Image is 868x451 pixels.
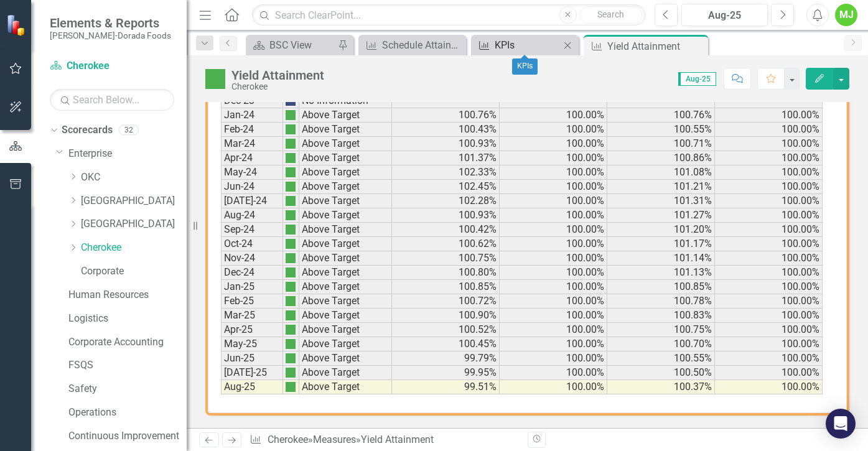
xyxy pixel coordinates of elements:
[392,294,500,309] td: 100.72%
[286,139,296,149] img: png;base64,iVBORw0KGgoAAAANSUhEUgAAAFwAAABcCAMAAADUMSJqAAAAA1BMVEVNr1CdzNKbAAAAH0lEQVRoge3BgQAAAA...
[715,266,823,280] td: 100.00%
[221,380,283,394] td: Aug-25
[715,251,823,266] td: 100.00%
[715,208,823,223] td: 100.00%
[286,382,296,392] img: png;base64,iVBORw0KGgoAAAANSUhEUgAAAFwAAABcCAMAAADUMSJqAAAAA1BMVEVNr1CdzNKbAAAAH0lEQVRoge3BgQAAAA...
[607,108,715,123] td: 100.76%
[500,366,607,380] td: 100.00%
[607,165,715,180] td: 101.08%
[392,194,500,208] td: 102.28%
[715,323,823,337] td: 100.00%
[299,380,392,394] td: Above Target
[392,180,500,194] td: 102.45%
[221,137,283,151] td: Mar-24
[250,433,518,447] div: » »
[607,366,715,380] td: 100.50%
[500,223,607,237] td: 100.00%
[286,210,296,220] img: png;base64,iVBORw0KGgoAAAANSUhEUgAAAFwAAABcCAMAAADUMSJqAAAAA1BMVEVNr1CdzNKbAAAAH0lEQVRoge3BgQAAAA...
[607,151,715,165] td: 100.86%
[299,180,392,194] td: Above Target
[221,337,283,351] td: May-25
[392,137,500,151] td: 100.93%
[68,312,187,326] a: Logistics
[221,123,283,137] td: Feb-24
[81,264,187,279] a: Corporate
[68,429,187,444] a: Continuous Improvement
[81,241,187,255] a: Cherokee
[299,208,392,223] td: Above Target
[500,165,607,180] td: 100.00%
[500,137,607,151] td: 100.00%
[221,266,283,280] td: Dec-24
[221,351,283,366] td: Jun-25
[286,153,296,163] img: png;base64,iVBORw0KGgoAAAANSUhEUgAAAFwAAABcCAMAAADUMSJqAAAAA1BMVEVNr1CdzNKbAAAAH0lEQVRoge3BgQAAAA...
[500,237,607,251] td: 100.00%
[500,337,607,351] td: 100.00%
[286,239,296,249] img: png;base64,iVBORw0KGgoAAAANSUhEUgAAAFwAAABcCAMAAADUMSJqAAAAA1BMVEVNr1CdzNKbAAAAH0lEQVRoge3BgQAAAA...
[299,337,392,351] td: Above Target
[286,196,296,206] img: png;base64,iVBORw0KGgoAAAANSUhEUgAAAFwAAABcCAMAAADUMSJqAAAAA1BMVEVNr1CdzNKbAAAAH0lEQVRoge3BgQAAAA...
[715,165,823,180] td: 100.00%
[392,323,500,337] td: 100.52%
[500,108,607,123] td: 100.00%
[495,37,560,53] div: KPIs
[500,309,607,323] td: 100.00%
[607,237,715,251] td: 101.17%
[299,251,392,266] td: Above Target
[382,37,463,53] div: Schedule Attainment
[500,123,607,137] td: 100.00%
[715,123,823,137] td: 100.00%
[81,170,187,185] a: OKC
[392,337,500,351] td: 100.45%
[286,110,296,120] img: png;base64,iVBORw0KGgoAAAANSUhEUgAAAFwAAABcCAMAAADUMSJqAAAAA1BMVEVNr1CdzNKbAAAAH0lEQVRoge3BgQAAAA...
[299,266,392,280] td: Above Target
[286,368,296,378] img: png;base64,iVBORw0KGgoAAAANSUhEUgAAAFwAAABcCAMAAADUMSJqAAAAA1BMVEVNr1CdzNKbAAAAH0lEQVRoge3BgQAAAA...
[221,294,283,309] td: Feb-25
[826,409,856,439] div: Open Intercom Messenger
[715,309,823,323] td: 100.00%
[299,309,392,323] td: Above Target
[607,251,715,266] td: 101.14%
[299,165,392,180] td: Above Target
[686,8,764,23] div: Aug-25
[500,194,607,208] td: 100.00%
[286,282,296,292] img: png;base64,iVBORw0KGgoAAAANSUhEUgAAAFwAAABcCAMAAADUMSJqAAAAA1BMVEVNr1CdzNKbAAAAH0lEQVRoge3BgQAAAA...
[500,280,607,294] td: 100.00%
[286,124,296,134] img: png;base64,iVBORw0KGgoAAAANSUhEUgAAAFwAAABcCAMAAADUMSJqAAAAA1BMVEVNr1CdzNKbAAAAH0lEQVRoge3BgQAAAA...
[221,165,283,180] td: May-24
[286,225,296,235] img: png;base64,iVBORw0KGgoAAAANSUhEUgAAAFwAAABcCAMAAADUMSJqAAAAA1BMVEVNr1CdzNKbAAAAH0lEQVRoge3BgQAAAA...
[286,325,296,335] img: png;base64,iVBORw0KGgoAAAANSUhEUgAAAFwAAABcCAMAAADUMSJqAAAAA1BMVEVNr1CdzNKbAAAAH0lEQVRoge3BgQAAAA...
[715,223,823,237] td: 100.00%
[607,280,715,294] td: 100.85%
[715,180,823,194] td: 100.00%
[299,137,392,151] td: Above Target
[715,194,823,208] td: 100.00%
[392,280,500,294] td: 100.85%
[362,37,463,53] a: Schedule Attainment
[68,406,187,420] a: Operations
[299,123,392,137] td: Above Target
[313,434,356,445] a: Measures
[392,223,500,237] td: 100.42%
[715,294,823,309] td: 100.00%
[62,123,113,137] a: Scorecards
[286,253,296,263] img: png;base64,iVBORw0KGgoAAAANSUhEUgAAAFwAAABcCAMAAADUMSJqAAAAA1BMVEVNr1CdzNKbAAAAH0lEQVRoge3BgQAAAA...
[392,237,500,251] td: 100.62%
[474,37,560,53] a: KPIs
[500,266,607,280] td: 100.00%
[286,167,296,177] img: png;base64,iVBORw0KGgoAAAANSUhEUgAAAFwAAABcCAMAAADUMSJqAAAAA1BMVEVNr1CdzNKbAAAAH0lEQVRoge3BgQAAAA...
[221,151,283,165] td: Apr-24
[249,37,335,53] a: BSC View
[68,335,187,350] a: Corporate Accounting
[299,108,392,123] td: Above Target
[607,123,715,137] td: 100.55%
[252,4,645,26] input: Search ClearPoint...
[50,30,171,40] small: [PERSON_NAME]-Dorada Foods
[500,180,607,194] td: 100.00%
[299,366,392,380] td: Above Target
[580,6,642,24] button: Search
[392,108,500,123] td: 100.76%
[392,380,500,394] td: 99.51%
[299,280,392,294] td: Above Target
[299,151,392,165] td: Above Target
